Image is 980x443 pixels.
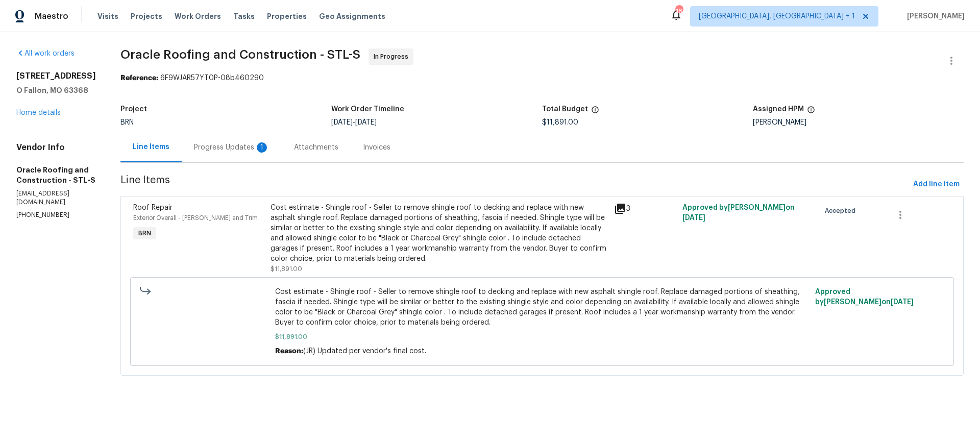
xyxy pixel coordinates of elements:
[913,178,960,191] span: Add line item
[16,71,96,81] h2: [STREET_ADDRESS]
[614,203,676,215] div: 3
[891,299,914,306] span: [DATE]
[753,119,964,126] div: [PERSON_NAME]
[294,142,338,153] div: Attachments
[133,142,169,152] div: Line Items
[374,52,412,62] span: In Progress
[97,11,118,21] span: Visits
[825,206,860,216] span: Accepted
[807,106,815,119] span: The hpm assigned to this work order.
[133,215,258,221] span: Exterior Overall - [PERSON_NAME] and Trim
[303,348,426,355] span: (JR) Updated per vendor's final cost.
[233,13,255,20] span: Tasks
[16,165,96,185] h5: Oracle Roofing and Construction - STL-S
[699,11,855,21] span: [GEOGRAPHIC_DATA], [GEOGRAPHIC_DATA] + 1
[120,48,360,61] span: Oracle Roofing and Construction - STL-S
[319,11,385,21] span: Geo Assignments
[16,50,75,57] a: All work orders
[16,189,96,207] p: [EMAIL_ADDRESS][DOMAIN_NAME]
[194,142,269,153] div: Progress Updates
[120,119,134,126] span: BRN
[120,73,964,83] div: 6F9WJAR57YT0P-08b460290
[131,11,162,21] span: Projects
[542,106,588,113] h5: Total Budget
[542,119,578,126] span: $11,891.00
[257,142,267,153] div: 1
[363,142,390,153] div: Invoices
[16,142,96,153] h4: Vendor Info
[903,11,965,21] span: [PERSON_NAME]
[355,119,377,126] span: [DATE]
[815,288,914,306] span: Approved by [PERSON_NAME] on
[16,109,61,116] a: Home details
[275,287,810,328] span: Cost estimate - Shingle roof - Seller to remove shingle roof to decking and replace with new asph...
[35,11,68,21] span: Maestro
[267,11,307,21] span: Properties
[175,11,221,21] span: Work Orders
[909,175,964,194] button: Add line item
[275,332,810,342] span: $11,891.00
[120,75,158,82] b: Reference:
[753,106,804,113] h5: Assigned HPM
[682,214,705,222] span: [DATE]
[675,6,682,16] div: 18
[16,85,96,95] h5: O Fallon, MO 63368
[133,204,173,211] span: Roof Repair
[331,119,353,126] span: [DATE]
[331,106,404,113] h5: Work Order Timeline
[275,348,303,355] span: Reason:
[16,211,96,219] p: [PHONE_NUMBER]
[134,228,155,238] span: BRN
[682,204,795,222] span: Approved by [PERSON_NAME] on
[271,203,608,264] div: Cost estimate - Shingle roof - Seller to remove shingle roof to decking and replace with new asph...
[120,106,147,113] h5: Project
[591,106,599,119] span: The total cost of line items that have been proposed by Opendoor. This sum includes line items th...
[120,175,909,194] span: Line Items
[271,266,302,272] span: $11,891.00
[331,119,377,126] span: -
